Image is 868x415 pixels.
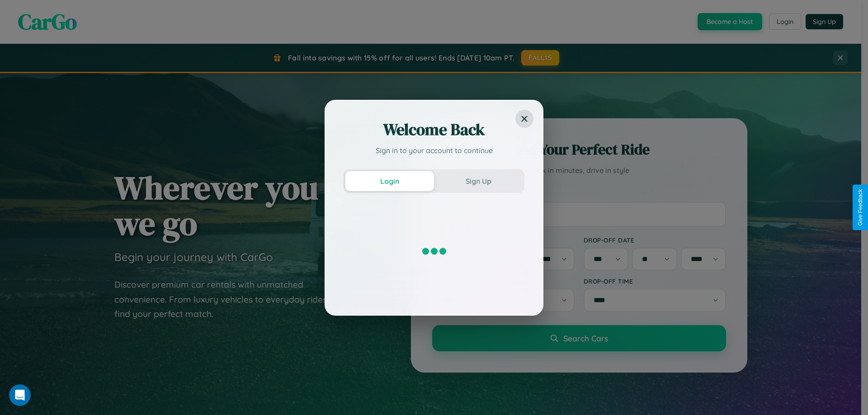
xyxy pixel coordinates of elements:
h2: Welcome Back [344,119,524,140]
iframe: Intercom live chat [9,384,31,406]
div: Give Feedback [857,189,863,226]
button: Login [345,171,434,191]
p: Sign in to your account to continue [344,145,524,156]
button: Sign Up [434,171,523,191]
